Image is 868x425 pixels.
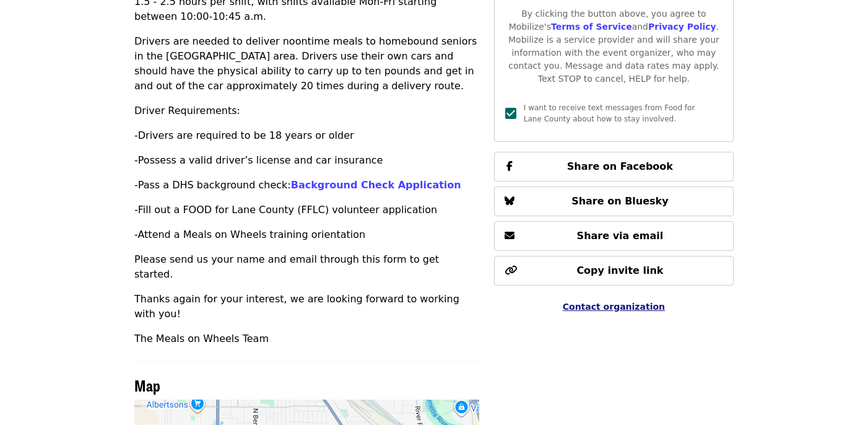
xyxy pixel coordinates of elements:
p: -Drivers are required to be 18 years or older [134,128,479,143]
span: Share via email [577,230,664,242]
a: Background Check Application [291,179,461,191]
p: Thanks again for your interest, we are looking forward to working with you! [134,292,479,322]
button: Share on Bluesky [494,186,734,216]
button: Copy invite link [494,256,734,286]
a: Privacy Policy [648,22,716,32]
span: Map [134,374,160,396]
span: Share on Facebook [567,160,673,172]
span: Share on Bluesky [571,195,669,207]
span: I want to receive text messages from Food for Lane County about how to stay involved. [524,103,695,123]
div: By clicking the button above, you agree to Mobilize's and . Mobilize is a service provider and wi... [505,7,723,85]
p: Driver Requirements: [134,103,479,118]
p: Drivers are needed to deliver noontime meals to homebound seniors in the [GEOGRAPHIC_DATA] area. ... [134,34,479,94]
button: Share on Facebook [494,152,734,182]
p: -Possess a valid driver’s license and car insurance [134,153,479,168]
p: -Fill out a FOOD for Lane County (FFLC) volunteer application [134,203,479,217]
p: The Meals on Wheels Team [134,331,479,346]
p: -Attend a Meals on Wheels training orientation [134,227,479,242]
a: Terms of Service [551,22,632,32]
button: Share via email [494,221,734,251]
a: Contact organization [563,302,665,312]
p: -Pass a DHS background check: [134,178,479,193]
p: Please send us your name and email through this form to get started. [134,252,479,282]
span: Copy invite link [576,265,663,276]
